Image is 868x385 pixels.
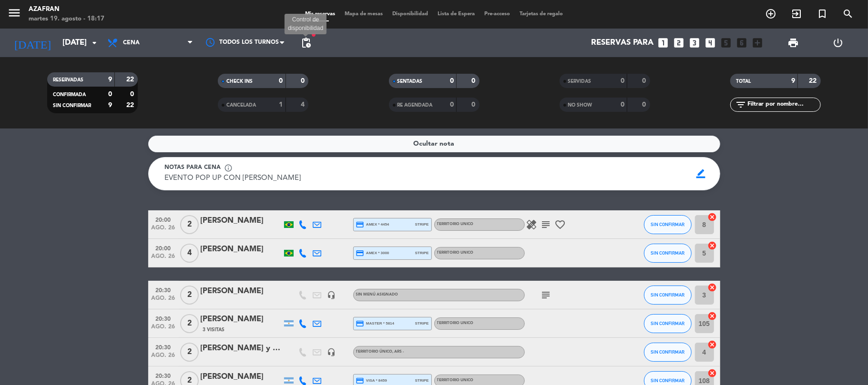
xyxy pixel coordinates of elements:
[555,219,566,230] i: favorite_border
[433,11,480,17] span: Lista de Espera
[7,32,58,53] i: [DATE]
[592,39,654,48] span: Reservas para
[809,78,818,84] strong: 22
[327,348,336,356] i: headset_mic
[340,11,388,17] span: Mapa de mesas
[642,101,648,108] strong: 0
[301,101,306,108] strong: 4
[708,311,717,321] i: cancel
[471,78,477,84] strong: 0
[651,292,684,297] span: SIN CONFIRMAR
[480,11,515,17] span: Pre-acceso
[644,244,692,263] button: SIN CONFIRMAR
[450,101,454,108] strong: 0
[7,6,21,20] i: menu
[201,285,282,297] div: [PERSON_NAME]
[356,249,389,257] span: amex * 3000
[746,99,820,110] input: Filtrar por nombre...
[356,220,389,229] span: amex * 4454
[765,8,776,20] i: add_circle_outline
[398,103,433,108] span: RE AGENDADA
[398,79,423,84] span: SENTADAS
[356,319,395,328] span: master * 5814
[708,241,717,250] i: cancel
[515,11,568,17] span: Tarjetas de regalo
[201,313,282,326] div: [PERSON_NAME]
[203,326,225,334] span: 3 Visitas
[415,377,429,384] span: stripe
[180,215,199,234] span: 2
[437,321,474,325] span: TERRITORIO UNICO
[541,219,552,230] i: subject
[180,343,199,362] span: 2
[152,352,175,363] span: ago. 26
[226,103,256,108] span: CANCELADA
[152,242,175,253] span: 20:00
[180,314,199,333] span: 2
[201,243,282,256] div: [PERSON_NAME]
[787,37,799,49] span: print
[29,14,104,24] div: martes 19. agosto - 18:17
[201,215,282,227] div: [PERSON_NAME]
[285,14,327,35] div: Control de disponibilidad
[300,37,312,49] span: pending_actions
[705,37,717,49] i: looks_4
[708,212,717,222] i: cancel
[388,11,433,17] span: Disponibilidad
[651,349,684,355] span: SIN CONFIRMAR
[152,284,175,295] span: 20:30
[53,78,83,82] span: RESERVADAS
[108,102,112,109] strong: 9
[356,376,365,385] i: credit_card
[689,37,701,49] i: looks_3
[7,6,21,23] button: menu
[414,138,455,149] span: Ocultar nota
[568,103,592,108] span: NO SHOW
[356,319,365,328] i: credit_card
[180,286,199,305] span: 2
[226,79,253,84] span: CHECK INS
[152,295,175,306] span: ago. 26
[471,101,477,108] strong: 0
[642,78,648,84] strong: 0
[29,5,104,14] div: Azafran
[644,343,692,362] button: SIN CONFIRMAR
[356,220,365,229] i: credit_card
[356,293,398,296] span: Sin menú asignado
[657,37,670,49] i: looks_one
[152,324,175,335] span: ago. 26
[126,76,136,83] strong: 22
[708,368,717,378] i: cancel
[89,37,100,49] i: arrow_drop_down
[842,8,854,20] i: search
[165,175,301,182] span: EVENTO POP UP CON [PERSON_NAME]
[651,321,684,326] span: SIN CONFIRMAR
[437,251,474,255] span: TERRITORIO UNICO
[301,78,306,84] strong: 0
[651,222,684,227] span: SIN CONFIRMAR
[736,79,751,84] span: TOTAL
[201,371,282,383] div: [PERSON_NAME]
[450,78,454,84] strong: 0
[415,221,429,227] span: stripe
[152,341,175,352] span: 20:30
[541,289,552,301] i: subject
[356,376,387,385] span: visa * 8459
[123,39,140,46] span: Cena
[180,244,199,263] span: 4
[568,79,592,84] span: SERVIDAS
[791,78,795,84] strong: 9
[279,101,283,108] strong: 1
[437,222,474,226] span: TERRITORIO UNICO
[108,91,112,98] strong: 0
[356,249,365,257] i: credit_card
[692,165,710,183] span: border_color
[752,37,764,49] i: add_box
[53,103,91,108] span: SIN CONFIRMAR
[279,78,283,84] strong: 0
[327,291,336,299] i: headset_mic
[735,99,746,110] i: filter_list
[621,101,624,108] strong: 0
[201,342,282,355] div: [PERSON_NAME] y Carupano
[817,8,828,20] i: turned_in_not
